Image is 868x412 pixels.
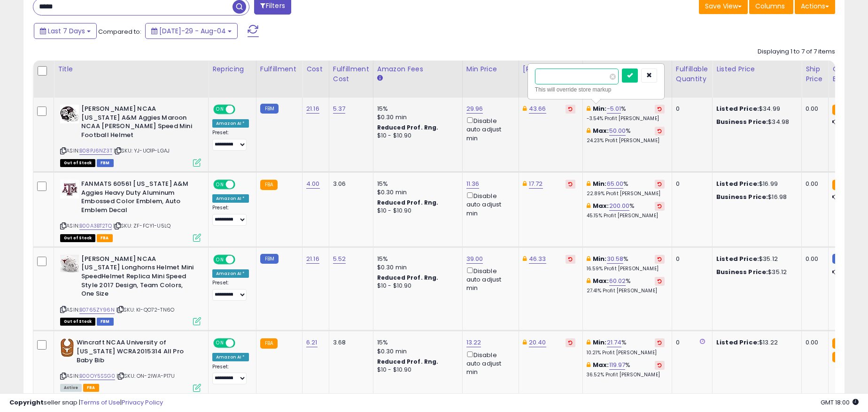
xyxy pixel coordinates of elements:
[716,179,759,188] b: Listed Price:
[60,255,201,324] div: ASIN:
[587,277,665,294] div: %
[377,347,455,356] div: $0.30 min
[676,255,705,263] div: 0
[377,105,455,113] div: 15%
[716,64,798,74] div: Listed Price
[60,318,95,326] span: All listings that are currently out of stock and unavailable for purchase on Amazon
[81,105,195,142] b: [PERSON_NAME] NCAA [US_STATE] A&M Aggies Maroon NCAA [PERSON_NAME] Speed Mini Football Helmet
[806,255,821,263] div: 0.00
[806,105,821,113] div: 0.00
[587,137,665,144] p: 24.23% Profit [PERSON_NAME]
[234,106,249,114] span: OFF
[716,254,759,263] b: Listed Price:
[716,267,768,276] b: Business Price:
[466,191,512,218] div: Disable auto adjust min
[587,350,665,356] p: 10.21% Profit [PERSON_NAME]
[97,234,113,242] span: FBA
[116,372,175,380] span: | SKU: ON-2IWA-P17U
[377,113,455,122] div: $0.30 min
[260,104,279,114] small: FBM
[716,255,794,263] div: $35.12
[676,338,705,347] div: 0
[306,179,320,189] a: 4.00
[587,180,665,197] div: %
[212,64,252,74] div: Repricing
[48,26,85,36] span: Last 7 Days
[587,127,665,144] div: %
[212,119,249,128] div: Amazon AI *
[582,61,672,98] th: The percentage added to the cost of goods (COGS) that forms the calculator for Min & Max prices.
[716,268,794,276] div: $35.12
[214,106,226,114] span: ON
[658,257,662,261] i: Revert to store-level Min Markup
[529,179,543,189] a: 17.72
[593,254,607,263] b: Min:
[466,64,515,74] div: Min Price
[333,254,346,264] a: 5.52
[587,115,665,122] p: -3.54% Profit [PERSON_NAME]
[377,198,439,206] b: Reduced Prof. Rng.
[122,398,163,407] a: Privacy Policy
[9,398,44,407] strong: Copyright
[377,123,439,131] b: Reduced Prof. Rng.
[676,180,705,188] div: 0
[587,256,590,262] i: This overrides the store level min markup for this listing
[212,280,249,301] div: Preset:
[716,180,794,188] div: $16.99
[97,159,114,167] span: FBM
[116,306,174,313] span: | SKU: KI-QO72-TN6O
[234,181,249,189] span: OFF
[306,104,319,114] a: 21.16
[609,360,626,370] a: 119.97
[568,257,573,261] i: Revert to store-level Dynamic Max Price
[333,64,369,84] div: Fulfillment Cost
[593,338,607,347] b: Min:
[607,338,622,347] a: 21.74
[377,263,455,272] div: $0.30 min
[529,104,546,114] a: 43.66
[676,64,708,84] div: Fulfillable Quantity
[80,398,120,407] a: Terms of Use
[832,105,850,115] small: FBA
[377,282,455,290] div: $10 - $10.90
[60,338,74,357] img: 41fBeiM9cTL._SL40_.jpg
[593,360,609,369] b: Max:
[609,126,626,136] a: 50.00
[114,147,170,154] span: | SKU: YJ-UO1P-LGAJ
[83,384,99,392] span: FBA
[607,104,621,114] a: -5.01
[212,194,249,203] div: Amazon AI *
[716,192,768,201] b: Business Price:
[77,338,191,367] b: Wincraft NCAA University of [US_STATE] WCRA2015314 All Pro Baby Bib
[306,338,318,347] a: 6.21
[333,104,346,114] a: 5.37
[466,254,483,264] a: 39.00
[145,23,238,39] button: [DATE]-29 - Aug-04
[609,201,630,211] a: 200.00
[333,180,366,188] div: 3.06
[609,276,626,286] a: 60.02
[587,361,665,378] div: %
[821,398,859,407] span: 2025-08-12 18:00 GMT
[234,256,249,264] span: OFF
[377,255,455,263] div: 15%
[212,364,249,385] div: Preset:
[377,338,455,347] div: 15%
[79,222,112,230] a: B00A3BT2TQ
[214,256,226,264] span: ON
[607,179,624,189] a: 65.00
[260,180,278,190] small: FBA
[60,255,79,272] img: 41ttsqL8ioL._SL40_.jpg
[716,338,759,347] b: Listed Price:
[260,64,298,74] div: Fulfillment
[60,105,79,123] img: 41UVljr9xtL._SL40_.jpg
[716,338,794,347] div: $13.22
[306,254,319,264] a: 21.16
[587,202,665,219] div: %
[593,276,609,285] b: Max:
[529,254,546,264] a: 46.33
[607,254,624,264] a: 30.58
[58,64,204,74] div: Title
[806,338,821,347] div: 0.00
[79,147,112,155] a: B08PJ6NZ3T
